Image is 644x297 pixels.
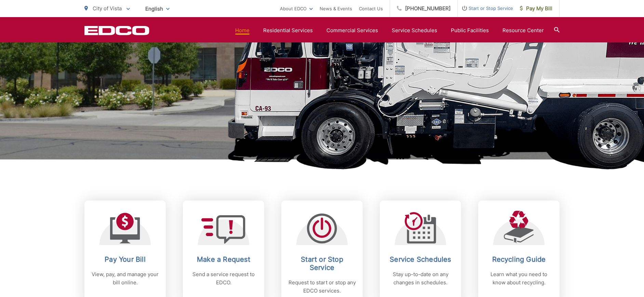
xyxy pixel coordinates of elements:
p: Send a service request to EDCO. [190,270,257,287]
a: EDCD logo. Return to the homepage. [84,26,149,35]
span: Pay My Bill [520,4,552,13]
a: Residential Services [263,26,313,35]
a: Service Schedules [392,26,437,35]
a: Contact Us [359,4,383,13]
p: View, pay, and manage your bill online. [91,270,159,287]
h2: Pay Your Bill [91,255,159,263]
p: Stay up-to-date on any changes in schedules. [387,270,454,287]
h2: Make a Request [190,255,257,263]
a: Commercial Services [326,26,378,35]
h2: Service Schedules [387,255,454,263]
a: Resource Center [502,26,544,35]
p: Request to start or stop any EDCO services. [288,279,356,295]
a: News & Events [320,4,352,13]
h2: Start or Stop Service [288,255,356,272]
span: City of Vista [93,5,122,12]
span: English [140,3,175,15]
h2: Recycling Guide [485,255,553,263]
a: Home [235,26,250,35]
a: About EDCO [280,4,313,13]
p: Learn what you need to know about recycling. [485,270,553,287]
a: Public Facilities [451,26,489,35]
